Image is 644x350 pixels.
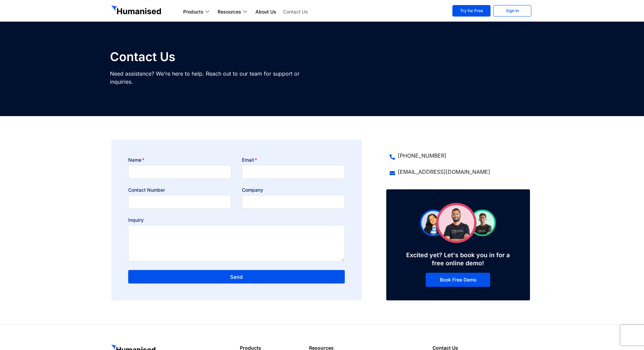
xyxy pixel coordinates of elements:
[396,168,490,176] span: [EMAIL_ADDRESS][DOMAIN_NAME]
[128,187,165,193] label: Contact Number
[230,274,243,279] span: Send
[128,157,145,163] label: Name
[242,187,263,193] label: Company
[128,195,231,209] input: Only numbers and phone characters (#, -, *, etc) are accepted.
[280,8,311,16] a: Contact Us
[242,157,257,163] label: Email
[400,251,517,267] h4: Excited yet? Let's book you in for a free online demo!
[111,5,163,16] img: GetHumanised Logo
[426,273,490,287] a: Book Free Demo
[396,152,446,160] span: [PHONE_NUMBER]
[180,8,214,16] a: Products
[493,5,531,17] a: Sign In
[128,270,345,284] button: Send
[128,217,144,223] label: Inquiry
[252,8,280,16] a: About Us
[110,51,319,63] h1: Contact Us
[390,168,527,176] a: [EMAIL_ADDRESS][DOMAIN_NAME]
[452,5,491,17] a: Try for Free
[214,8,252,16] a: Resources
[110,70,319,86] p: Need assistance? We’re here to help. Reach out to our team for support or inquiries.
[390,152,527,160] a: [PHONE_NUMBER]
